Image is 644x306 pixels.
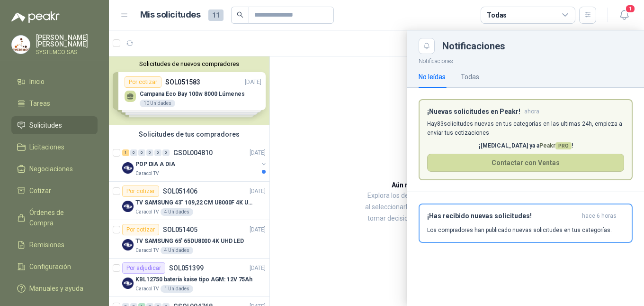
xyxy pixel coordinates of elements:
[29,283,83,294] span: Manuales y ayuda
[625,4,635,13] span: 1
[29,207,89,228] span: Órdenes de Compra
[29,120,62,130] span: Solicitudes
[461,72,479,82] div: Todas
[419,72,446,82] div: No leídas
[582,212,617,220] span: hace 6 horas
[11,204,98,232] a: Órdenes de Compra
[11,279,98,297] a: Manuales y ayuda
[140,8,201,22] h1: Mis solicitudes
[539,142,572,149] span: Peakr
[36,49,98,55] p: SYSTEMCO SAS
[11,236,98,254] a: Remisiones
[427,154,624,172] button: Contactar con Ventas
[11,160,98,178] a: Negociaciones
[487,10,507,20] div: Todas
[11,258,98,276] a: Configuración
[29,185,51,196] span: Cotizar
[524,108,539,116] span: ahora
[555,142,572,149] span: PRO
[419,204,633,243] button: ¡Has recibido nuevas solicitudes!hace 6 horas Los compradores han publicado nuevas solicitudes en...
[11,138,98,156] a: Licitaciones
[237,11,243,18] span: search
[11,94,98,112] a: Tareas
[442,41,633,51] div: Notificaciones
[11,116,98,134] a: Solicitudes
[29,98,50,109] span: Tareas
[427,108,520,116] h3: ¡Nuevas solicitudes en Peakr!
[11,11,60,23] img: Logo peakr
[29,261,71,272] span: Configuración
[208,9,224,21] span: 11
[29,142,64,152] span: Licitaciones
[427,226,612,234] p: Los compradores han publicado nuevas solicitudes en tus categorías.
[36,34,98,47] p: [PERSON_NAME] [PERSON_NAME]
[407,54,644,66] p: Notificaciones
[419,38,435,54] button: Close
[616,7,633,24] button: 1
[427,120,624,138] p: Hay 83 solicitudes nuevas en tus categorías en las ultimas 24h, empieza a enviar tus cotizaciones
[29,76,45,87] span: Inicio
[29,240,64,250] span: Remisiones
[427,212,578,220] h3: ¡Has recibido nuevas solicitudes!
[12,36,30,54] img: Company Logo
[29,164,73,174] span: Negociaciones
[11,73,98,91] a: Inicio
[11,182,98,200] a: Cotizar
[427,141,624,150] p: ¡[MEDICAL_DATA] ya a !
